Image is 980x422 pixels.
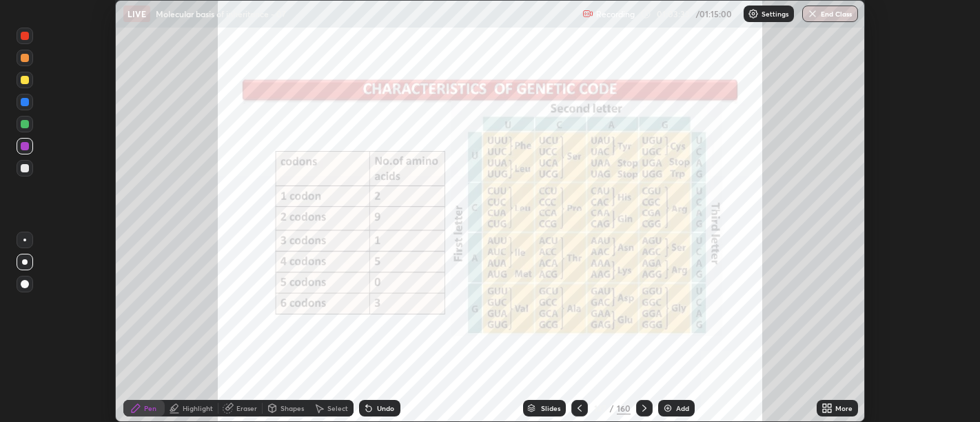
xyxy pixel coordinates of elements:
button: End Class [802,6,858,22]
div: Eraser [236,405,257,412]
div: Undo [377,405,394,412]
div: / [610,404,614,412]
p: LIVE [127,8,146,19]
div: Add [676,405,689,412]
p: Molecular basis of inheritance - 07 [156,8,286,19]
p: Settings [762,10,788,17]
img: class-settings-icons [748,8,759,19]
div: Shapes [280,405,304,412]
img: add-slide-button [662,403,673,414]
img: end-class-cross [807,8,818,19]
div: Select [327,405,348,412]
img: recording.375f2c34.svg [582,8,593,19]
p: Recording [596,9,635,19]
div: Highlight [183,405,213,412]
div: 160 [617,402,631,414]
div: 137 [593,404,607,412]
div: More [835,405,853,412]
div: Slides [541,405,560,412]
div: Pen [144,405,156,412]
